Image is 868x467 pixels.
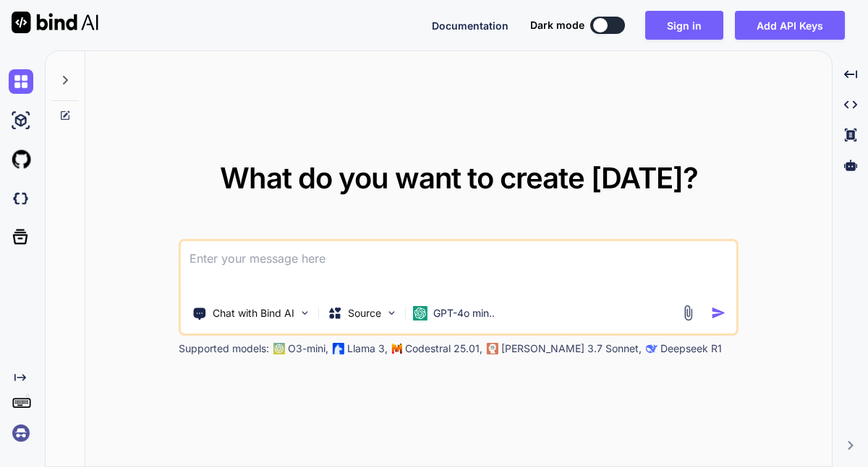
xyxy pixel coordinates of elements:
[711,305,726,320] img: icon
[501,341,642,356] p: [PERSON_NAME] 3.7 Sonnet,
[9,69,33,94] img: chat
[487,343,498,354] img: claude
[646,343,658,354] img: claude
[392,344,402,354] img: Mistral-AI
[9,186,33,211] img: darkCloudIdeIcon
[433,306,495,320] p: GPT-4o min..
[179,341,269,356] p: Supported models:
[348,306,381,320] p: Source
[530,18,584,32] span: Dark mode
[405,341,482,356] p: Codestral 25.01,
[273,343,285,354] img: GPT-4
[660,341,722,356] p: Deepseek R1
[12,12,98,33] img: Bind AI
[735,11,845,40] button: Add API Keys
[645,11,723,40] button: Sign in
[9,421,33,445] img: signin
[288,341,328,356] p: O3-mini,
[386,307,398,319] img: Pick Models
[213,306,294,320] p: Chat with Bind AI
[347,341,388,356] p: Llama 3,
[333,343,344,354] img: Llama2
[9,108,33,133] img: ai-studio
[299,307,311,319] img: Pick Tools
[432,18,509,33] button: Documentation
[220,160,698,196] span: What do you want to create [DATE]?
[413,306,427,320] img: GPT-4o mini
[432,19,509,32] span: Documentation
[680,305,697,321] img: attachment
[9,147,33,172] img: githubLight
